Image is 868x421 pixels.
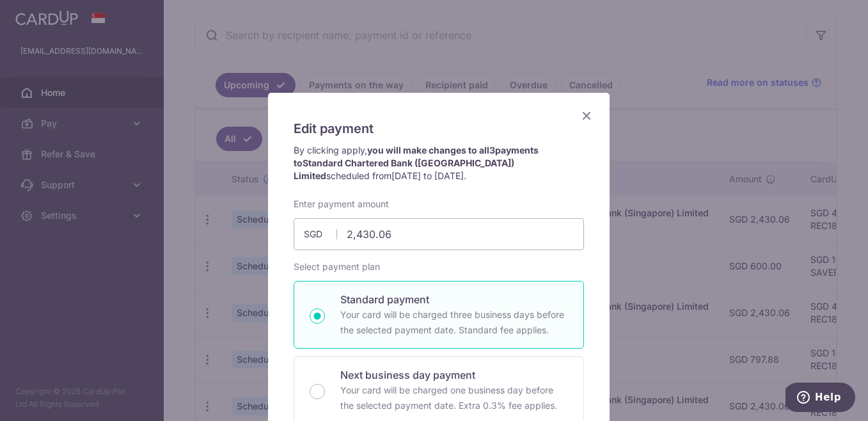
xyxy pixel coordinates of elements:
[785,383,855,415] iframe: Opens a widget where you can find more information
[294,118,584,139] h5: Edit payment
[294,144,584,182] p: By clicking apply, scheduled from .
[294,218,584,250] input: 0.00
[340,307,568,338] p: Your card will be charged three business days before the selected payment date. Standard fee appl...
[294,157,514,181] span: Standard Chartered Bank ([GEOGRAPHIC_DATA]) Limited
[304,228,337,241] span: SGD
[340,383,568,413] p: Your card will be charged one business day before the selected payment date. Extra 0.3% fee applies.
[489,145,495,155] span: 3
[579,108,594,123] button: Close
[340,367,568,383] p: Next business day payment
[294,198,389,210] label: Enter payment amount
[294,260,380,273] label: Select payment plan
[294,145,539,181] strong: you will make changes to all payments to
[391,170,464,181] span: [DATE] to [DATE]
[340,292,568,307] p: Standard payment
